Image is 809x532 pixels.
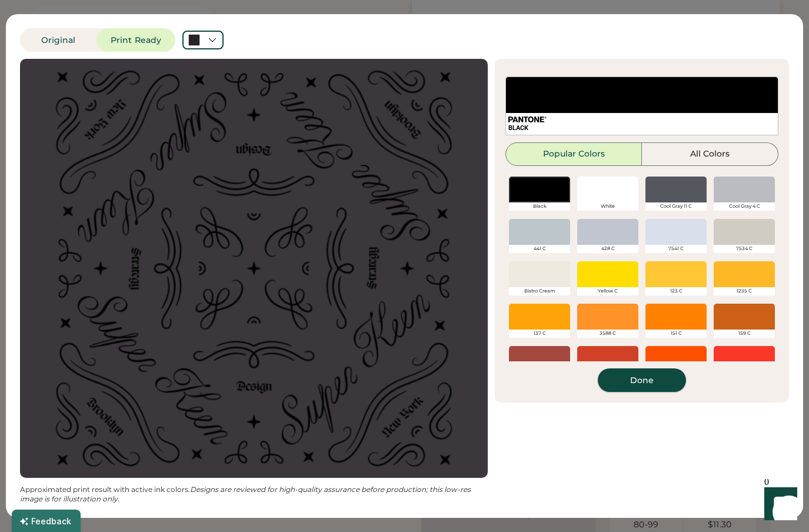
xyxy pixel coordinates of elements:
div: 7541 C [645,245,707,253]
div: BLACK [508,124,775,132]
div: 441 C [509,245,570,253]
div: Yellow C [577,287,638,295]
div: 151 C [645,330,707,338]
div: Bistro Cream [509,287,570,295]
div: 428 C [577,245,638,253]
button: Popular Colors [505,142,642,166]
button: All Colors [642,142,778,166]
div: White [577,202,638,211]
div: Black [509,202,570,211]
div: 159 C [714,330,775,338]
div: Cool Gray 4 C [714,202,775,211]
button: Original [20,28,96,52]
div: 7534 C [714,245,775,253]
div: 137 C [509,330,570,338]
div: 3588 C [577,330,638,338]
div: 123 C [645,287,707,295]
div: Approximated print result with active ink colors. [20,485,488,504]
iframe: Front Chat [753,479,804,530]
em: Designs are reviewed for high-quality assurance before production; this low-res image is for illu... [20,485,472,503]
div: 1235 C [714,287,775,295]
button: Print Ready [96,28,175,52]
img: 1024px-Pantone_logo.svg.png [508,117,547,122]
div: Cool Gray 11 C [645,202,707,211]
button: Done [598,368,686,392]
